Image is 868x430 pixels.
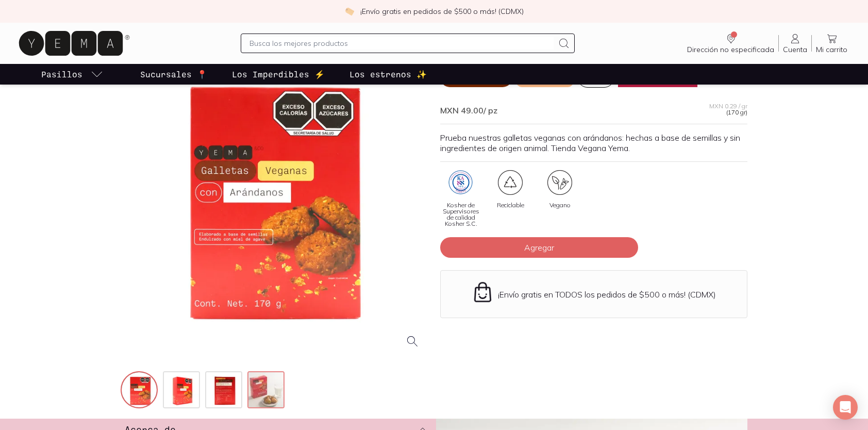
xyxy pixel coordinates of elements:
a: Dirección no especificada [683,32,778,54]
a: Los Imperdibles ⚡️ [230,64,327,85]
span: Vegano [549,202,571,208]
img: certificate_48a53943-26ef-4015-b3aa-8f4c5fdc4728=fwebp-q70-w96 [498,170,523,195]
img: certificate_0c5648d2-232c-430a-91a0-7c9e41ca3e50=fwebp-q70-w96 [448,170,473,195]
a: Los estrenos ✨ [347,64,429,85]
img: check [345,7,354,16]
span: (170 gr) [726,109,747,115]
span: MXN 49.00 / pz [440,105,497,115]
div: Open Intercom Messenger [833,395,858,420]
p: Los Imperdibles ⚡️ [232,68,325,80]
button: Agregar [440,237,638,258]
img: 77_c7e5e2c6-203b-4886-b43a-3b31547b5849=fwebp-q70-w256 [164,372,201,409]
p: Sucursales 📍 [140,68,207,80]
span: Cuenta [783,45,807,54]
span: Dirección no especificada [687,45,774,54]
span: Reciclable [497,202,524,208]
p: Pasillos [41,68,82,80]
img: 74_b8d068c7-2212-43e5-8219-119cd3220ba8=fwebp-q70-w256 [206,372,243,409]
a: Mi carrito [812,32,852,54]
a: Sucursales 📍 [138,64,209,85]
input: Busca los mejores productos [249,37,554,49]
img: 20-BATCH6_ALTA_c0c2697a-91cf-4186-a37a-9dd7830fd42c=fwebp-q70-w256 [248,372,286,409]
p: ¡Envío gratis en TODOS los pedidos de $500 o más! (CDMX) [498,289,716,300]
a: Cuenta [779,32,811,54]
a: pasillo-todos-link [39,64,105,85]
p: Los estrenos ✨ [349,68,427,80]
span: MXN 0.29 / gr [709,103,747,109]
img: Envío [472,281,494,303]
span: Kosher de Supervisores de calidad Kosher S.C. [440,202,481,227]
img: certificate_86a4b5dc-104e-40e4-a7f8-89b43527f01f=fwebp-q70-w96 [547,170,572,195]
span: Agregar [524,242,554,253]
p: Prueba nuestras galletas veganas con arándanos: hechas a base de semillas y sin ingredientes de o... [440,133,747,153]
p: ¡Envío gratis en pedidos de $500 o más! (CDMX) [360,6,524,16]
img: 73_8e1002af-bb05-4ecd-bcb2-664619421fe2=fwebp-q70-w256 [122,372,159,409]
span: Mi carrito [816,45,847,54]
